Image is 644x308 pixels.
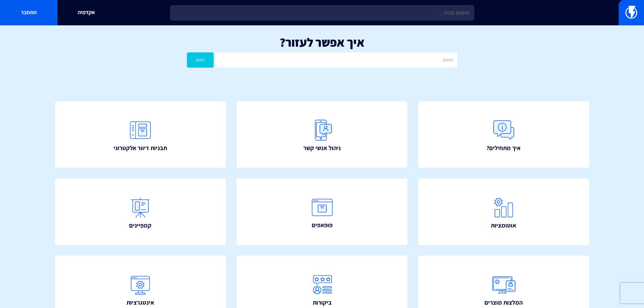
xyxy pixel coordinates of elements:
span: תבניות דיוור אלקטרוני [114,144,167,152]
span: המלצות מוצרים [484,298,523,307]
span: ניהול אנשי קשר [303,144,341,152]
input: חיפוש מהיר... [170,5,474,21]
a: קמפיינים [55,179,226,245]
h1: איך אפשר לעזור? [10,35,634,49]
span: אוטומציות [491,221,516,230]
a: ניהול אנשי קשר [237,101,408,168]
span: פופאפים [312,221,333,230]
span: אינטגרציות [126,298,154,307]
span: ביקורות [313,298,332,307]
a: אוטומציות [418,179,589,245]
span: איך מתחילים? [486,144,521,152]
button: חפש [187,52,214,68]
a: תבניות דיוור אלקטרוני [55,101,226,168]
span: קמפיינים [129,221,151,230]
input: חיפוש [215,52,457,68]
a: פופאפים [237,179,408,245]
a: איך מתחילים? [418,101,589,168]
